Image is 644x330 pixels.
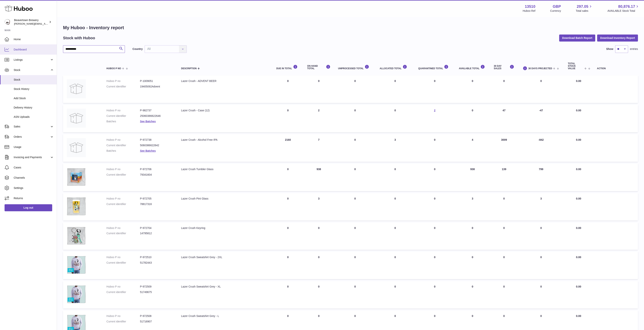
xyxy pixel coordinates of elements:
div: ALLOCATED Total [380,65,411,70]
img: product image [67,255,86,274]
div: Action [597,67,634,70]
span: 0.00 [576,109,581,112]
span: 0.00 [576,226,581,229]
span: Home [14,38,54,41]
td: 799 [518,164,564,191]
span: 0 [434,197,436,200]
span: 297.05 [577,4,588,9]
td: 0 [455,222,490,250]
td: 3 [303,193,334,221]
span: Dashboard [14,48,54,51]
dd: P-972738 [140,138,173,142]
td: 0 [273,193,303,221]
span: 80,876.17 [618,4,635,9]
td: 0 [273,75,303,103]
img: product image [67,138,86,157]
a: 80,876.17 AVAILABLE Stock Total [607,4,639,13]
dt: Huboo P no [106,138,140,142]
dt: Current identifier [106,144,140,147]
dd: P-982737 [140,109,173,112]
dd: 51749675 [140,290,173,294]
td: 0 [334,281,376,309]
td: 0 [455,105,490,132]
div: 30 DAY SALES [494,65,514,70]
dd: 14795812 [140,232,173,235]
td: 0 [303,252,334,279]
td: 0 [334,105,376,132]
span: 0.00 [576,256,581,259]
img: product image [67,197,86,216]
span: Stock History [14,87,54,91]
td: 0 [273,252,303,279]
dt: Current identifier [106,173,140,177]
td: 3 [518,193,564,221]
dt: Batches [106,149,140,153]
td: -47 [518,105,564,132]
span: 0 [434,138,436,141]
img: Matthew.McCormack@beavertownbrewery.co.uk [5,19,10,25]
img: product image [67,226,86,245]
img: product image [67,167,86,186]
span: 0.00 [576,168,581,171]
td: 0 [455,252,490,279]
td: 2 [303,105,334,132]
span: Channels [14,176,54,180]
button: Download Inventory Report [597,35,638,41]
a: 2 [434,109,436,112]
span: 0.00 [576,285,581,288]
img: product image [67,109,86,128]
td: 0 [273,164,303,191]
span: 0.00 [576,138,581,141]
td: 938 [455,164,490,191]
td: 3 [455,193,490,221]
span: 0.00 [576,79,581,82]
div: Beavertown Brewery [14,18,48,26]
span: Listings [14,58,50,62]
td: 47 [490,105,518,132]
td: 0 [303,281,334,309]
span: Returns [14,196,54,200]
div: Currency [550,9,561,13]
dt: Current identifier [106,320,140,323]
span: 30 DAYS PROJECTED [528,67,552,70]
a: See Batches [140,120,156,123]
div: Lazer Crush Sweatshirt Grey - L [181,314,269,318]
span: Description [181,67,197,70]
span: Huboo P no [106,67,121,70]
dd: P-972706 [140,167,173,171]
span: Stock [14,78,54,82]
td: 139 [490,164,518,191]
div: Huboo Ref [523,9,535,13]
span: 0 [434,79,436,82]
dt: Current identifier [106,261,140,265]
strong: 13510 [525,4,535,9]
span: Add Stock [14,97,54,100]
span: Orders [14,135,50,139]
dd: P-972508 [140,314,173,318]
span: 0 [434,226,436,229]
td: 0 [376,164,414,191]
dt: Huboo P no [106,197,140,200]
dt: Huboo P no [106,255,140,259]
dd: P-972705 [140,197,173,200]
span: ASN Uploads [14,115,54,119]
dd: 5060386622642 [140,144,173,147]
td: 0 [334,75,376,103]
td: 0 [273,105,303,132]
span: AVAILABLE Stock Total [607,9,639,13]
a: 297.05 Total sales [576,4,593,13]
div: AVAILABLE Total [459,65,486,70]
dd: 25060386622646 [140,114,173,118]
td: 0 [376,75,414,103]
strong: GBP [553,4,561,9]
td: 0 [455,75,490,103]
span: Total sales [576,9,593,13]
div: Lazer Crush Sweatshirt Grey - XL [181,285,269,288]
td: 0 [518,75,564,103]
dt: Huboo P no [106,79,140,83]
td: 0 [376,105,414,132]
dt: Current identifier [106,232,140,235]
td: 3009 [490,134,518,162]
td: 0 [518,222,564,250]
span: Stock [14,68,50,72]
